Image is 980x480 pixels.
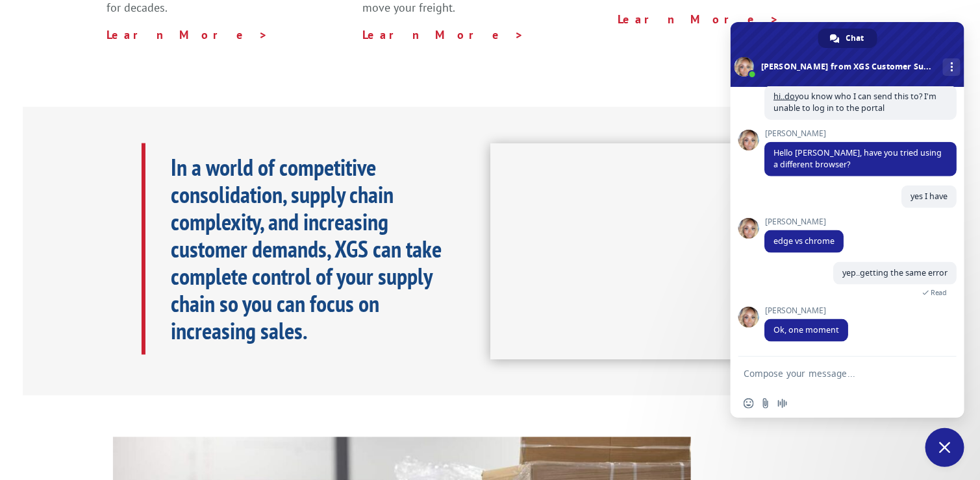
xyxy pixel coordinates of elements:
span: yes I have [911,191,948,202]
div: Chat [818,29,877,48]
a: Learn More > [107,27,269,42]
span: Read [931,288,948,297]
a: Learn More > [362,27,524,42]
span: Hello [PERSON_NAME], have you tried using a different browser? [773,147,942,170]
div: More channels [943,58,961,76]
span: Audio message [777,398,788,409]
span: yep..getting the same error [842,267,948,278]
span: [PERSON_NAME] [764,217,844,226]
div: Close chat [925,428,964,467]
b: In a world of competitive consolidation, supply chain complexity, and increasing customer demands... [171,152,442,346]
textarea: Compose your message... [744,368,923,379]
a: Learn More > [618,12,779,27]
span: Chat [846,29,864,48]
span: Insert an emoji [744,398,754,409]
iframe: XGS Logistics Solutions [490,143,875,360]
a: hi..do [773,91,795,102]
span: edge vs chrome [773,235,835,246]
span: [PERSON_NAME] [764,306,848,315]
span: Ok, one moment [773,324,839,335]
span: [PERSON_NAME] [764,129,957,138]
span: Send a file [760,398,771,409]
span: you know who I can send this to? I'm unable to log in to the portal [773,91,936,114]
